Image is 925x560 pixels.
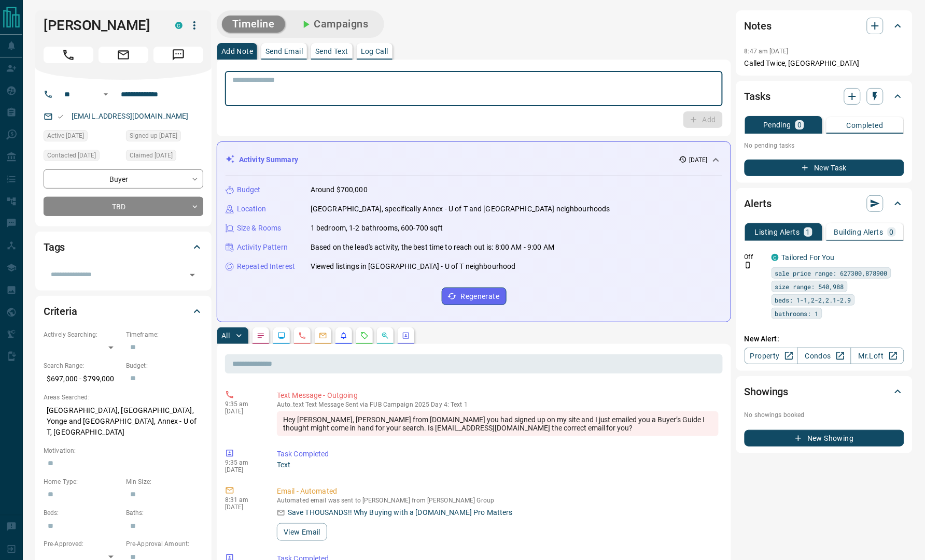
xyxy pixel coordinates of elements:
h1: [PERSON_NAME] [44,17,160,34]
p: Budget: [126,361,203,370]
div: Showings [745,379,904,404]
div: condos.ca [175,22,183,29]
span: Signed up [DATE] [130,131,177,141]
p: 8:31 am [225,496,261,504]
p: Budget [237,184,261,195]
p: Size & Rooms [237,223,282,234]
svg: Notes [257,332,265,340]
p: Off [745,252,765,262]
p: [DATE] [689,155,708,165]
p: [GEOGRAPHIC_DATA], specifically Annex - U of T and [GEOGRAPHIC_DATA] neighbourhoods [311,204,610,214]
div: Fri Oct 10 2025 [44,130,121,145]
p: Search Range: [44,361,121,370]
div: Notes [745,13,904,38]
button: Campaigns [289,16,379,33]
a: Mr.Loft [851,348,904,364]
p: Listing Alerts [755,228,800,236]
p: Viewed listings in [GEOGRAPHIC_DATA] - U of T neighbourhood [311,261,516,272]
div: Hey [PERSON_NAME], [PERSON_NAME] from [DOMAIN_NAME] you had signed up on my site and I just email... [277,411,719,436]
a: Property [745,348,798,364]
span: bathrooms: 1 [775,308,819,319]
span: beds: 1-1,2-2,2.1-2.9 [775,295,851,305]
p: Based on the lead's activity, the best time to reach out is: 8:00 AM - 9:00 AM [311,242,554,253]
p: [DATE] [225,466,261,473]
div: Tags [44,235,203,260]
p: [DATE] [225,504,261,511]
div: Alerts [745,191,904,216]
svg: Listing Alerts [340,332,348,340]
p: 1 bedroom, 1-2 bathrooms, 600-700 sqft [311,223,443,234]
div: Fri Oct 10 2025 [126,150,203,164]
h2: Tasks [745,88,770,105]
button: New Showing [745,430,904,447]
h2: Tags [44,239,65,255]
p: 0 [797,121,802,128]
h2: Notes [745,18,772,34]
h2: Alerts [745,195,772,212]
span: Call [44,47,93,63]
span: Active [DATE] [47,131,84,141]
svg: Emails [319,332,327,340]
div: Fri Oct 10 2025 [126,130,203,145]
p: Send Email [265,48,303,55]
a: Tailored For You [782,253,835,262]
p: Text Message Sent via FUB Campaign 2025 Day 4: Text 1 [277,401,719,408]
svg: Opportunities [381,332,389,340]
p: No showings booked [745,410,904,420]
svg: Email Valid [57,113,64,120]
button: New Task [745,160,904,176]
p: Pre-Approved: [44,539,121,549]
p: 8:47 am [DATE] [745,48,789,55]
p: Min Size: [126,477,203,486]
p: Text Message - Outgoing [277,390,719,401]
p: Timeframe: [126,330,203,339]
div: TBD [44,197,203,216]
button: Regenerate [442,288,507,305]
p: Beds: [44,508,121,518]
div: Criteria [44,299,203,324]
p: Save THOUSANDS!! Why Buying with a [DOMAIN_NAME] Pro Matters [288,507,513,518]
p: Add Note [221,48,253,55]
p: Send Text [315,48,348,55]
span: Claimed [DATE] [130,150,173,161]
p: 9:35 am [225,459,261,466]
span: size range: 540,988 [775,281,844,292]
span: Contacted [DATE] [47,150,96,161]
div: Tasks [745,84,904,109]
p: No pending tasks [745,138,904,153]
span: auto_text [277,401,304,408]
p: Called Twice, [GEOGRAPHIC_DATA] [745,58,904,69]
p: Repeated Interest [237,261,295,272]
div: condos.ca [772,254,779,261]
p: All [221,332,230,339]
button: Open [100,88,112,100]
p: Motivation: [44,446,203,455]
p: $697,000 - $799,000 [44,370,121,387]
div: Buyer [44,169,203,189]
p: Completed [847,122,884,129]
p: Building Alerts [834,228,884,236]
p: Email - Automated [277,486,719,497]
button: Open [185,268,200,282]
p: Log Call [361,48,388,55]
p: 1 [806,228,810,236]
svg: Calls [298,332,306,340]
svg: Lead Browsing Activity [277,332,286,340]
h2: Showings [745,383,789,400]
p: Task Completed [277,449,719,460]
p: 0 [890,228,894,236]
p: Around $700,000 [311,184,368,195]
svg: Requests [360,332,369,340]
p: Location [237,204,266,214]
p: Actively Searching: [44,330,121,339]
p: [DATE] [225,408,261,415]
a: [EMAIL_ADDRESS][DOMAIN_NAME] [72,112,189,120]
button: View Email [277,523,327,541]
p: Areas Searched: [44,393,203,402]
span: Email [99,47,148,63]
p: Activity Pattern [237,242,288,253]
p: Text [277,460,719,470]
p: Activity Summary [239,154,298,165]
svg: Agent Actions [402,332,410,340]
svg: Push Notification Only [745,262,752,269]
